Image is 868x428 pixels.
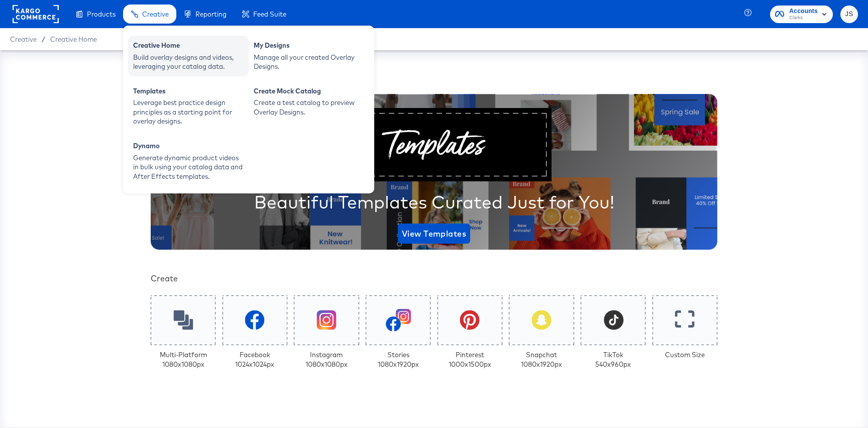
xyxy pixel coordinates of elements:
[50,35,97,43] a: Creative Home
[142,10,169,18] span: Creative
[402,227,466,241] span: View Templates
[378,350,419,369] div: Stories 1080 x 1920 px
[37,35,50,43] span: /
[840,6,858,23] button: JS
[521,350,562,369] div: Snapchat 1080 x 1920 px
[844,9,854,20] span: JS
[10,35,37,43] span: Creative
[151,273,717,284] div: Create
[595,350,631,369] div: TikTok 540 x 960 px
[195,10,227,18] span: Reporting
[87,10,116,18] span: Products
[235,350,274,369] div: Facebook 1024 x 1024 px
[151,66,717,83] div: Your Custom Templates
[254,189,614,215] div: Beautiful Templates Curated Just for You!
[770,6,833,23] button: AccountsClarks
[449,350,491,369] div: Pinterest 1000 x 1500 px
[253,10,286,18] span: Feed Suite
[665,350,705,360] div: Custom Size
[789,6,818,17] span: Accounts
[160,350,207,369] div: Multi-Platform 1080 x 1080 px
[305,350,348,369] div: Instagram 1080 x 1080 px
[789,14,818,22] span: Clarks
[398,224,470,244] button: View Templates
